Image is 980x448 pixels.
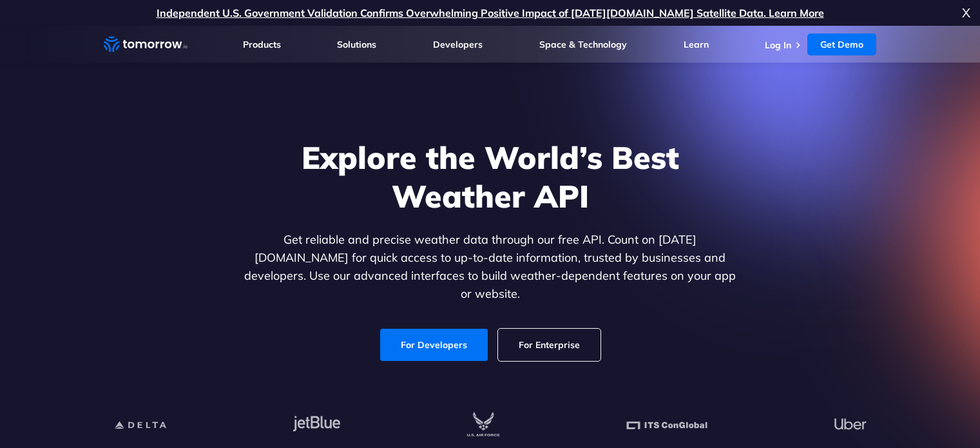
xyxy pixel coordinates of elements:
h1: Explore the World’s Best Weather API [242,138,739,215]
a: Solutions [337,39,376,50]
a: Log In [765,39,791,51]
a: Learn [684,39,709,50]
a: Independent U.S. Government Validation Confirms Overwhelming Positive Impact of [DATE][DOMAIN_NAM... [157,6,824,19]
a: Products [243,39,281,50]
a: Home link [104,35,187,54]
p: Get reliable and precise weather data through our free API. Count on [DATE][DOMAIN_NAME] for quic... [242,231,739,303]
a: Space & Technology [539,39,627,50]
a: Get Demo [807,34,876,55]
a: Developers [433,39,483,50]
a: For Enterprise [498,329,600,361]
a: For Developers [380,329,488,361]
